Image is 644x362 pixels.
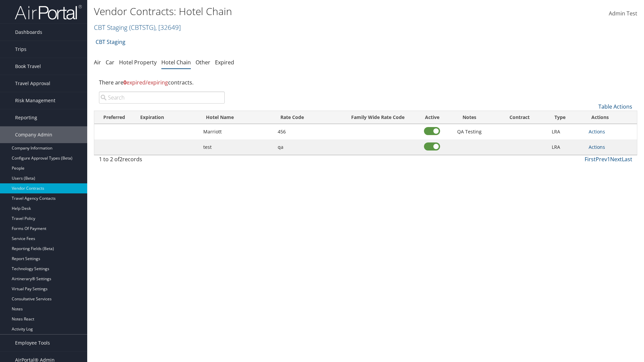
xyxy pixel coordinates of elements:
div: There are contracts. [94,73,637,92]
td: Marriott [200,124,274,139]
th: Notes: activate to sort column ascending [448,111,491,124]
a: Prev [596,156,607,163]
th: Family Wide Rate Code: activate to sort column ascending [339,111,416,124]
a: Admin Test [609,3,637,24]
span: Company Admin [15,126,52,143]
input: Search [99,92,225,104]
td: test [200,139,274,155]
td: 456 [274,124,339,139]
a: Last [622,156,632,163]
h1: Vendor Contracts: Hotel Chain [94,4,456,18]
a: Other [196,59,210,66]
div: 1 to 2 of records [99,155,225,167]
a: Expired [215,59,234,66]
span: Trips [15,41,26,58]
span: 2 [119,156,122,163]
span: Risk Management [15,92,55,109]
strong: 0 [123,79,126,86]
a: CBT Staging [96,35,125,49]
th: Preferred: activate to sort column ascending [94,111,134,124]
th: Type: activate to sort column ascending [548,111,586,124]
span: , [ 32649 ] [155,23,181,32]
a: First [585,156,596,163]
a: Actions [589,128,605,135]
span: QA Testing [457,128,482,135]
span: Reporting [15,109,37,126]
th: Rate Code: activate to sort column ascending [274,111,339,124]
span: Travel Approval [15,75,50,92]
a: Actions [589,144,605,150]
th: Hotel Name: activate to sort column ascending [200,111,274,124]
td: LRA [548,124,586,139]
a: Air [94,59,101,66]
span: Admin Test [609,10,637,17]
a: Hotel Property [119,59,157,66]
a: Car [106,59,114,66]
span: ( CBTSTG ) [129,23,155,32]
th: Contract: activate to sort column ascending [491,111,548,124]
a: Table Actions [598,103,632,110]
span: Employee Tools [15,335,50,351]
a: Hotel Chain [161,59,191,66]
th: Actions [585,111,637,124]
td: qa [274,139,339,155]
th: Expiration: activate to sort column ascending [134,111,200,124]
a: CBT Staging [94,23,181,32]
span: expired/expiring [123,79,168,86]
th: Active: activate to sort column ascending [417,111,448,124]
span: Dashboards [15,24,42,41]
img: airportal-logo.png [15,4,82,20]
a: Next [610,156,622,163]
span: Book Travel [15,58,41,75]
td: LRA [548,139,586,155]
a: 1 [607,156,610,163]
